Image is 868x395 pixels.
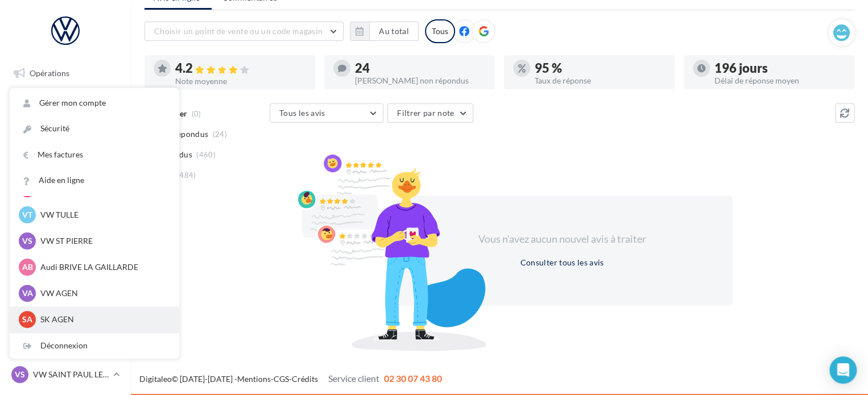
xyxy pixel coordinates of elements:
[237,374,271,384] a: Mentions
[355,62,486,74] div: 24
[10,333,179,359] div: Déconnexion
[7,260,124,294] a: PLV et print personnalisable
[40,288,166,299] p: VW AGEN
[22,288,33,299] span: VA
[22,261,33,273] span: AB
[350,22,419,41] button: Au total
[10,168,179,193] a: Aide en ligne
[7,298,124,331] a: Campagnes DataOnDemand
[175,77,306,85] div: Note moyenne
[515,256,608,269] button: Consulter tous les avis
[714,77,845,85] div: Délai de réponse moyen
[155,128,208,140] span: Non répondus
[213,130,227,139] span: (24)
[292,374,318,384] a: Crédits
[40,314,166,325] p: SK AGEN
[7,232,124,256] a: Calendrier
[384,373,442,384] span: 02 30 07 43 80
[40,261,166,273] p: Audi BRIVE LA GAILLARDE
[196,150,216,159] span: (460)
[829,356,857,384] div: Open Intercom Messenger
[40,209,166,221] p: VW TULLE
[7,203,124,227] a: Médiathèque
[139,374,172,384] a: Digitaleo
[154,26,323,36] span: Choisir un point de vente ou un code magasin
[7,61,124,85] a: Opérations
[355,77,486,85] div: [PERSON_NAME] non répondus
[714,62,845,74] div: 196 jours
[328,373,379,384] span: Service client
[144,22,344,41] button: Choisir un point de vente ou un code magasin
[7,176,124,199] a: Contacts
[7,147,124,171] a: Campagnes
[22,235,32,247] span: VS
[10,116,179,142] a: Sécurité
[7,119,124,143] a: Visibilité en ligne
[22,314,32,325] span: SA
[9,364,122,385] a: VS VW SAINT PAUL LES DAX
[177,171,196,180] span: (484)
[464,232,660,247] div: Vous n'avez aucun nouvel avis à traiter
[33,369,109,380] p: VW SAINT PAUL LES DAX
[30,68,69,78] span: Opérations
[10,90,179,116] a: Gérer mon compte
[15,369,25,380] span: VS
[139,374,442,384] span: © [DATE]-[DATE] - - -
[10,142,179,168] a: Mes factures
[535,62,666,74] div: 95 %
[535,77,666,85] div: Taux de réponse
[387,103,473,123] button: Filtrer par note
[270,103,383,123] button: Tous les avis
[274,374,289,384] a: CGS
[22,209,32,221] span: VT
[175,62,306,75] div: 4.2
[425,19,455,43] div: Tous
[40,235,166,247] p: VW ST PIERRE
[279,108,325,118] span: Tous les avis
[369,22,419,41] button: Au total
[7,90,124,114] a: Boîte de réception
